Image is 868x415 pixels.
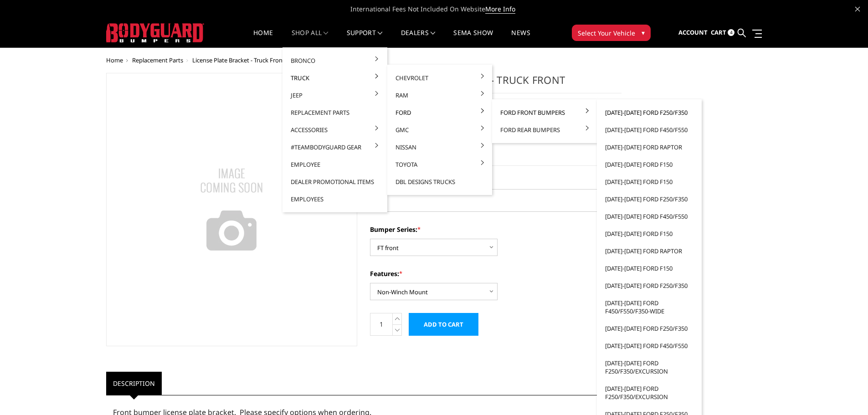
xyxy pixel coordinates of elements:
label: Vehicle Year/Make/Model: [370,175,621,184]
span: ▾ [642,28,645,37]
a: [DATE]-[DATE] Ford F250/F350 [601,320,698,337]
a: Dealer Promotional Items [286,173,384,190]
span: Cart [711,28,726,36]
span: Select Your Vehicle [578,28,635,38]
img: BODYGUARD BUMPERS [106,23,204,42]
a: [DATE]-[DATE] Ford F450/F550/F350-wide [601,294,698,320]
a: Accessories [286,121,384,138]
a: [DATE]-[DATE] Ford F450/F550 [601,208,698,225]
a: SEMA Show [453,30,493,47]
a: Ford Front Bumpers [496,104,593,121]
a: shop all [292,30,329,47]
a: [DATE]-[DATE] Ford F150 [601,260,698,277]
a: Support [347,30,383,47]
iframe: Chat Widget [822,371,868,415]
input: Add to Cart [409,313,478,336]
a: Ram [391,87,488,104]
span: 4 [728,29,734,36]
a: [DATE]-[DATE] Ford F250/F350 [601,104,698,121]
a: #TeamBodyguard Gear [286,138,384,156]
label: Features: [370,269,621,278]
a: [DATE]-[DATE] Ford Raptor [601,242,698,260]
a: News [511,30,530,47]
span: License Plate Bracket - Truck Front [192,56,285,64]
h1: License Plate Bracket - Truck Front [370,73,621,93]
a: DBL Designs Trucks [391,173,488,190]
a: Home [106,56,123,64]
label: Bumper Series: [370,225,621,234]
a: More Info [485,5,515,14]
a: [DATE]-[DATE] Ford F150 [601,156,698,173]
a: Jeep [286,87,384,104]
a: [DATE]-[DATE] Ford Raptor [601,138,698,156]
a: Replacement Parts [286,104,384,121]
a: Truck [286,69,384,87]
a: [DATE]-[DATE] Ford F150 [601,173,698,190]
a: Account [678,20,708,45]
a: Nissan [391,138,488,156]
button: Select Your Vehicle [572,25,651,41]
a: Ford Rear Bumpers [496,121,593,138]
span: Account [678,28,708,36]
a: Bronco [286,52,384,69]
a: Dealers [401,30,436,47]
a: [DATE]-[DATE] Ford F450/F550 [601,121,698,138]
a: [DATE]-[DATE] Ford F250/F350/Excursion [601,354,698,380]
a: Employee [286,156,384,173]
a: [DATE]-[DATE] Ford F250/F350 [601,190,698,208]
a: [DATE]-[DATE] Ford F250/F350 [601,277,698,294]
a: Replacement Parts [132,56,183,64]
a: Cart 4 [711,20,734,45]
a: Chevrolet [391,69,488,87]
a: Ford [391,104,488,121]
a: Employees [286,190,384,208]
a: Home [253,30,273,47]
a: Toyota [391,156,488,173]
a: [DATE]-[DATE] Ford F250/F350/Excursion [601,380,698,405]
a: [DATE]-[DATE] Ford F150 [601,225,698,242]
a: GMC [391,121,488,138]
a: Description [106,372,162,395]
a: [DATE]-[DATE] Ford F450/F550 [601,337,698,354]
